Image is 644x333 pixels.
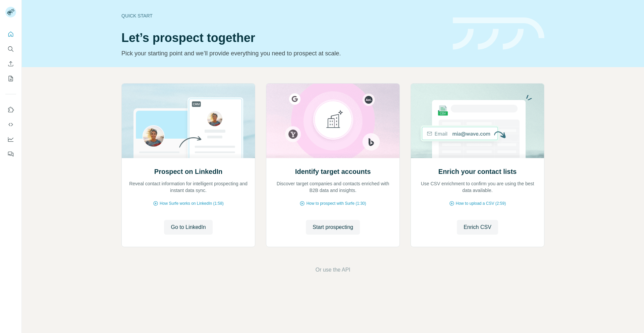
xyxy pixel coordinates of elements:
[315,266,350,274] button: Or use the API
[164,220,212,235] button: Go to LinkedIn
[418,180,537,194] p: Use CSV enrichment to confirm you are using the best data available.
[160,200,224,206] span: How Surfe works on LinkedIn (1:58)
[5,58,16,70] button: Enrich CSV
[273,180,393,194] p: Discover target companies and contacts enriched with B2B data and insights.
[121,49,445,58] p: Pick your starting point and we’ll provide everything you need to prospect at scale.
[411,84,544,158] img: Enrich your contact lists
[121,31,445,45] h1: Let’s prospect together
[5,43,16,55] button: Search
[5,148,16,160] button: Feedback
[5,73,16,85] button: My lists
[295,167,371,176] h2: Identify target accounts
[5,133,16,145] button: Dashboard
[266,84,400,158] img: Identify target accounts
[5,104,16,116] button: Use Surfe on LinkedIn
[306,200,366,206] span: How to prospect with Surfe (1:30)
[121,84,255,158] img: Prospect on LinkedIn
[171,223,206,231] span: Go to LinkedIn
[154,167,222,176] h2: Prospect on LinkedIn
[5,118,16,131] button: Use Surfe API
[464,223,491,231] span: Enrich CSV
[313,223,353,231] span: Start prospecting
[438,167,517,176] h2: Enrich your contact lists
[121,12,445,19] div: Quick start
[453,17,544,50] img: banner
[456,200,506,206] span: How to upload a CSV (2:59)
[306,220,360,235] button: Start prospecting
[128,180,248,194] p: Reveal contact information for intelligent prospecting and instant data sync.
[5,28,16,40] button: Quick start
[457,220,498,235] button: Enrich CSV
